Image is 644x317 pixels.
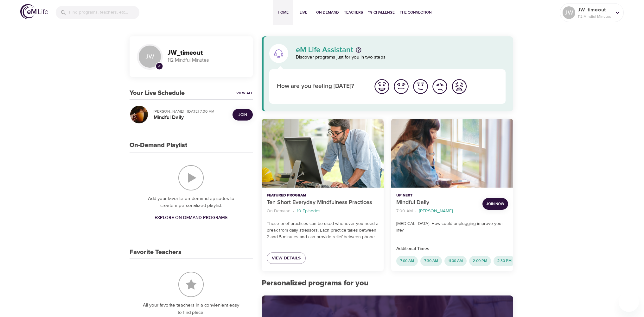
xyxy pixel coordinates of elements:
span: 7:30 AM [420,258,442,264]
p: These brief practices can be used whenever you need a break from daily stressors. Each practice t... [267,221,379,240]
p: 112 Mindful Minutes [578,14,611,19]
p: Mindful Daily [396,198,477,207]
button: I'm feeling ok [411,77,430,96]
div: 2:30 PM [494,256,515,266]
span: Teachers [344,9,363,16]
img: great [373,78,391,95]
p: On-Demand [267,208,290,214]
span: Live [296,9,311,16]
p: Add your favorite on-demand episodes to create a personalized playlist. [142,195,240,209]
span: View Details [272,254,301,262]
p: Up Next [396,193,477,198]
img: good [392,78,410,95]
span: Home [276,9,291,16]
h5: Mindful Daily [154,114,227,121]
p: 10 Episodes [297,208,321,214]
button: Join Now [482,198,508,210]
p: Additional Times [396,246,508,252]
div: 11:00 AM [444,256,467,266]
span: On-Demand [316,9,339,16]
iframe: Button to launch messaging window [619,292,639,312]
img: ok [412,78,429,95]
p: All your favorite teachers in a convienient easy to find place. [142,302,240,316]
input: Find programs, teachers, etc... [69,6,139,19]
span: 11:00 AM [444,258,467,264]
button: I'm feeling bad [430,77,450,96]
p: [PERSON_NAME] [419,208,453,214]
span: Join [239,111,247,118]
button: Ten Short Everyday Mindfulness Practices [262,119,384,188]
p: Discover programs just for you in two steps [296,54,506,61]
div: JW [137,44,163,69]
button: Mindful Daily [391,119,513,188]
span: 1% Challenge [368,9,395,16]
p: Featured Program [267,193,379,198]
img: On-Demand Playlist [178,165,204,190]
p: JW_timeout [578,6,611,14]
h3: Your Live Schedule [130,90,185,97]
nav: breadcrumb [267,207,379,215]
span: 2:00 PM [469,258,491,264]
p: 112 Mindful Minutes [168,57,245,64]
a: View Details [267,252,306,264]
span: 2:30 PM [494,258,515,264]
img: bad [431,78,449,95]
div: JW [563,6,575,19]
p: [PERSON_NAME] · [DATE] 7:00 AM [154,109,227,114]
img: eM Life Assistant [274,48,284,59]
p: How are you feeling [DATE]? [277,82,365,91]
h3: Favorite Teachers [130,249,182,256]
div: 2:00 PM [469,256,491,266]
li: · [293,207,294,215]
div: 7:00 AM [396,256,418,266]
img: logo [20,4,48,19]
h3: JW_timeout [168,49,245,57]
button: I'm feeling great [372,77,392,96]
a: View All [236,90,253,96]
button: Join [233,109,253,121]
h2: Personalized programs for you [262,279,513,288]
a: Explore On-Demand Programs [152,212,230,224]
p: eM Life Assistant [296,46,353,54]
li: · [415,207,417,215]
button: I'm feeling good [392,77,411,96]
span: The Connection [400,9,431,16]
div: 7:30 AM [420,256,442,266]
p: [MEDICAL_DATA]: How could unplugging improve your life? [396,221,508,234]
img: Favorite Teachers [178,272,204,297]
img: worst [450,78,468,95]
span: 7:00 AM [396,258,418,264]
p: 7:00 AM [396,208,413,214]
nav: breadcrumb [396,207,477,215]
button: I'm feeling worst [450,77,469,96]
p: Ten Short Everyday Mindfulness Practices [267,198,379,207]
h3: On-Demand Playlist [130,142,187,149]
span: Explore On-Demand Programs [155,214,227,222]
span: Join Now [486,201,504,207]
